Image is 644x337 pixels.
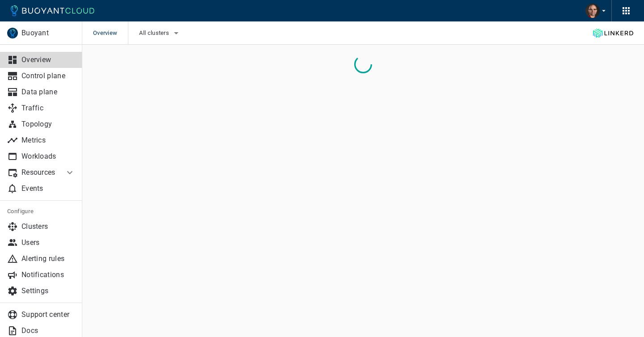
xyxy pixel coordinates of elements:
[21,326,75,335] p: Docs
[585,4,600,18] img: Travis Beckham
[21,254,75,263] p: Alerting rules
[21,29,75,38] p: Buoyant
[139,29,171,37] span: All clusters
[21,184,75,193] p: Events
[21,104,75,113] p: Traffic
[21,136,75,145] p: Metrics
[21,152,75,161] p: Workloads
[21,222,75,231] p: Clusters
[21,55,75,64] p: Overview
[7,28,18,38] img: Buoyant
[21,286,75,295] p: Settings
[21,168,57,177] p: Resources
[21,238,75,247] p: Users
[7,208,75,215] h5: Configure
[21,310,75,319] p: Support center
[139,26,182,40] button: All clusters
[21,270,75,279] p: Notifications
[93,21,128,45] span: Overview
[21,120,75,129] p: Topology
[21,88,75,97] p: Data plane
[21,72,75,80] p: Control plane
